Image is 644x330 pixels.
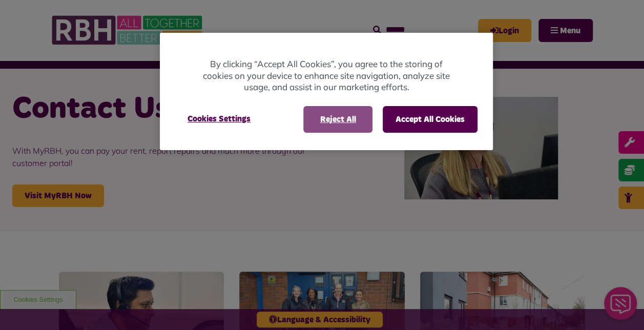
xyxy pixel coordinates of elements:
[160,33,493,150] div: Cookie banner
[175,106,263,132] button: Cookies Settings
[303,106,372,133] button: Reject All
[6,3,39,36] div: Close Web Assistant
[160,33,493,150] div: Privacy
[201,58,452,93] p: By clicking “Accept All Cookies”, you agree to the storing of cookies on your device to enhance s...
[383,106,477,133] button: Accept All Cookies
